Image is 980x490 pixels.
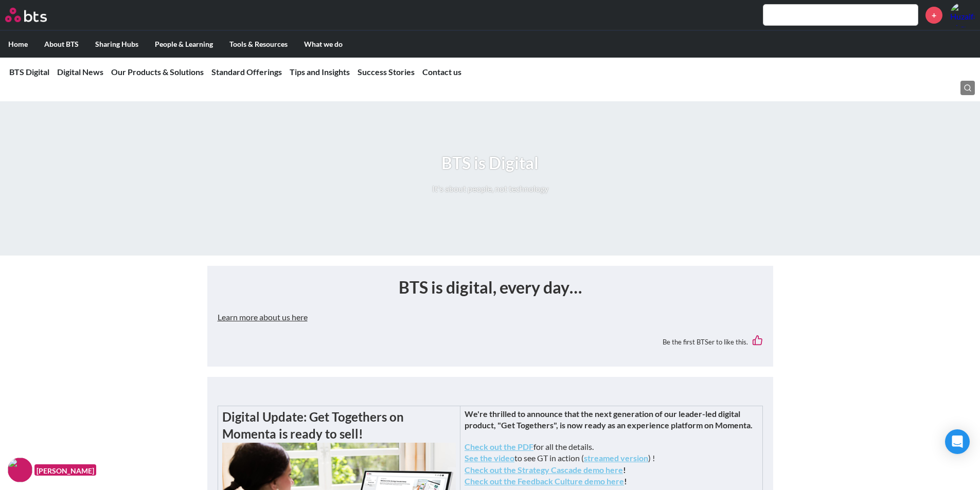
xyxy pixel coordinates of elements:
a: Profile [950,3,975,27]
a: streamed version [584,453,648,463]
button: Learn more about us here [218,307,308,328]
label: Sharing Hubs [87,31,147,58]
p: It's about people, not technology [432,183,548,194]
img: BTS Logo [5,8,47,22]
a: + [925,7,942,24]
div: Open Intercom Messenger [945,429,970,454]
a: Contact us [422,67,461,77]
h1: BTS is Digital [432,152,548,175]
a: Tips and Insights [290,67,350,77]
a: Check out the PDF [465,442,533,451]
a: Our Products & Solutions [111,67,204,77]
a: Standard Offerings [211,67,282,77]
label: Tools & Resources [221,31,296,58]
strong: We're thrilled to announce that the next generation of our leader-led digital product, "Get Toget... [465,409,753,430]
a: See the video [465,453,514,463]
a: Go home [5,8,66,22]
strong: Digital Update: Get Togethers on Momenta is ready to sell! [222,409,404,442]
strong: ! [623,465,626,475]
h1: BTS is digital, every day… [218,276,763,299]
img: F [8,458,32,482]
div: Be the first BTSer to like this. [218,328,763,356]
a: Digital News [57,67,103,77]
a: Check out the Strategy Cascade demo here [465,465,623,475]
figcaption: [PERSON_NAME] [34,464,96,476]
label: People & Learning [147,31,221,58]
strong: ! [624,476,627,486]
a: BTS Digital [9,67,49,77]
img: Huzaifa Ahmed [950,3,975,27]
label: About BTS [36,31,87,58]
label: What we do [296,31,351,58]
a: Check out the Feedback Culture demo here [465,476,624,486]
a: Success Stories [358,67,415,77]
